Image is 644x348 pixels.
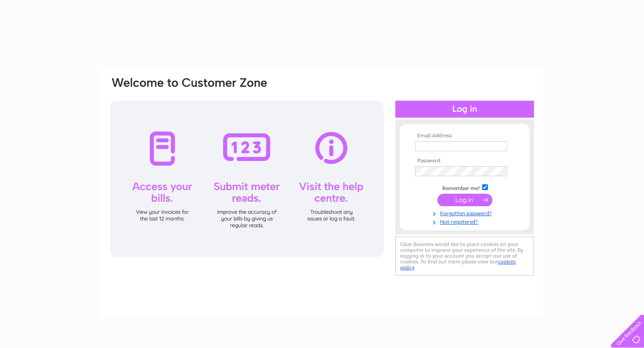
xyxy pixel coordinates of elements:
a: cookies policy [400,259,516,271]
a: Forgotten password? [415,208,517,217]
input: Submit [437,194,492,206]
th: Password: [413,158,517,164]
a: Not registered? [415,217,517,225]
div: Clear Business would like to place cookies on your computer to improve your experience of the sit... [395,237,534,276]
th: Email Address: [413,133,517,139]
td: Remember me? [413,183,517,192]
